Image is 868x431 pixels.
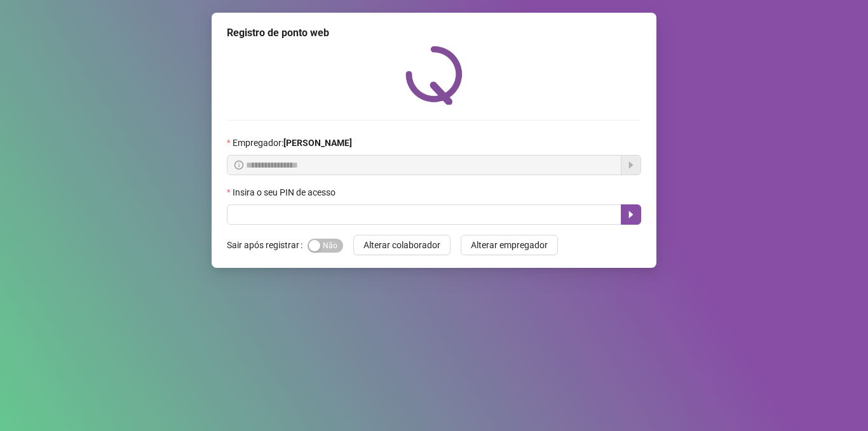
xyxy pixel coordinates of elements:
label: Sair após registrar [227,235,308,255]
img: QRPoint [405,46,463,105]
label: Insira o seu PIN de acesso [227,185,344,199]
span: Alterar empregador [471,238,548,252]
span: Alterar colaborador [363,238,440,252]
button: Alterar colaborador [353,235,451,255]
strong: [PERSON_NAME] [283,138,352,148]
span: caret-right [626,209,636,220]
button: Alterar empregador [461,235,558,255]
div: Registro de ponto web [227,25,641,41]
span: info-circle [234,161,243,169]
span: Empregador : [233,136,352,150]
